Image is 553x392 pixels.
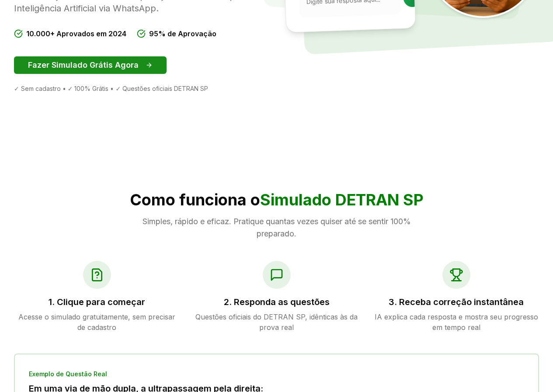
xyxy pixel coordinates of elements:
span: 10.000+ Aprovados em 2024 [26,28,126,39]
h3: 3. Receba correção instantânea [373,296,539,308]
span: Exemplo de Questão Real [29,370,107,378]
span: Simulado DETRAN SP [260,190,424,209]
p: Simples, rápido e eficaz. Pratique quantas vezes quiser até se sentir 100% preparado. [130,215,424,240]
div: ✓ Sem cadastro • ✓ 100% Grátis • ✓ Questões oficiais DETRAN SP [14,84,270,93]
span: 95% de Aprovação [149,28,216,39]
h2: Como funciona o [14,191,539,208]
h3: 1. Clique para começar [14,296,180,308]
p: IA explica cada resposta e mostra seu progresso em tempo real [373,312,539,333]
h3: 2. Responda as questões [194,296,359,308]
p: Acesse o simulado gratuitamente, sem precisar de cadastro [14,312,180,333]
p: Questões oficiais do DETRAN SP, idênticas às da prova real [194,312,359,333]
button: Fazer Simulado Grátis Agora [14,56,167,74]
